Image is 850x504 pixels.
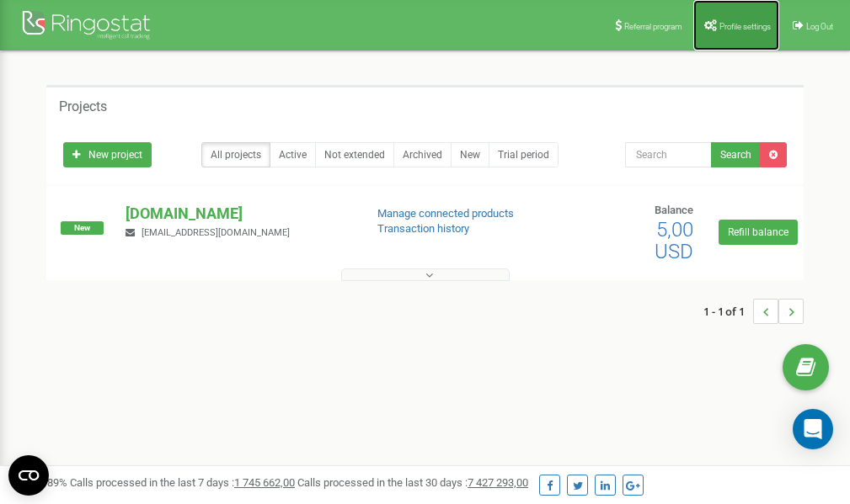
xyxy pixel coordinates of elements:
[806,22,833,31] span: Log Out
[625,142,712,167] input: Search
[61,221,104,235] span: New
[624,22,682,31] span: Referral program
[377,207,514,220] a: Manage connected products
[719,220,798,245] a: Refill balance
[297,476,528,489] span: Calls processed in the last 30 days :
[489,142,559,167] a: Trial period
[719,22,771,31] span: Profile settings
[201,142,270,167] a: All projects
[711,142,761,167] button: Search
[315,142,394,167] a: Not extended
[703,282,804,341] nav: ...
[63,142,152,167] a: New project
[234,476,295,489] u: 1 745 662,00
[393,142,452,167] a: Archived
[655,218,693,263] span: 5,00 USD
[142,227,290,238] span: [EMAIL_ADDRESS][DOMAIN_NAME]
[126,203,350,225] p: [DOMAIN_NAME]
[793,409,833,449] div: Open Intercom Messenger
[270,142,316,167] a: Active
[59,99,107,114] h5: Projects
[8,455,49,496] button: Open CMP widget
[70,476,295,489] span: Calls processed in the last 7 days :
[655,204,693,216] span: Balance
[451,142,489,167] a: New
[377,222,469,235] a: Transaction history
[703,299,753,324] span: 1 - 1 of 1
[468,476,528,489] u: 7 427 293,00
